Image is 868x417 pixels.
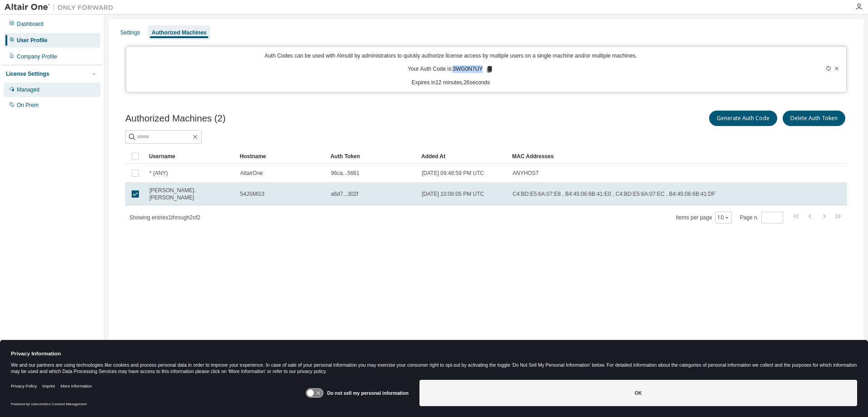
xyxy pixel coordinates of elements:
[152,29,207,36] div: Authorized Machines
[783,111,845,126] button: Delete Auth Token
[240,190,264,198] span: 54JSMG3
[149,149,232,164] div: Username
[512,149,752,164] div: MAC Addresses
[125,113,226,124] span: Authorized Machines (2)
[513,170,539,177] span: ANYHOST
[132,79,770,87] p: Expires in 12 minutes, 26 seconds
[120,29,140,36] div: Settings
[513,190,715,198] span: C4:BD:E5:6A:07:E8 , B4:45:06:6B:41:E0 , C4:BD:E5:6A:07:EC , B4:45:06:6B:41:DF
[6,70,49,78] div: License Settings
[17,86,39,93] div: Managed
[240,170,263,177] span: AltairOne
[149,170,168,177] span: * (ANY)
[331,190,358,198] span: a6d7...302f
[17,102,39,109] div: On Prem
[17,53,57,60] div: Company Profile
[330,149,414,164] div: Auth Token
[421,149,505,164] div: Added At
[149,187,232,201] span: [PERSON_NAME].[PERSON_NAME]
[717,214,730,221] button: 10
[17,37,47,44] div: User Profile
[132,52,770,60] p: Auth Codes can be used with Almutil by administrators to quickly authorize license access by mult...
[422,190,484,198] span: [DATE] 10:06:05 PM UTC
[5,3,118,12] img: Altair One
[740,212,783,223] span: Page n.
[17,20,44,28] div: Dashboard
[408,65,493,73] p: Your Auth Code is: 3WG0N7UY
[129,214,200,221] span: Showing entries 1 through 2 of 2
[331,170,360,177] span: 96ca...5661
[709,111,777,126] button: Generate Auth Code
[422,170,484,177] span: [DATE] 09:48:59 PM UTC
[676,212,732,223] span: Items per page
[240,149,323,164] div: Hostname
